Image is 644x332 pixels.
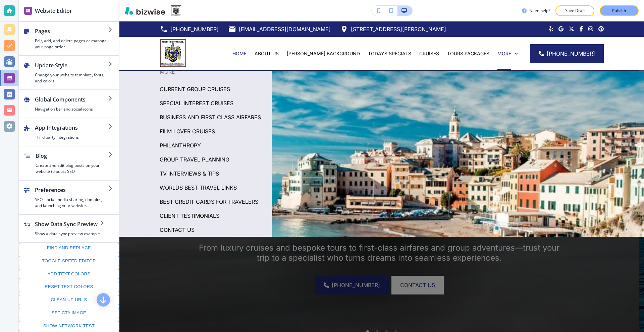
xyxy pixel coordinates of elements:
h4: Create and edit blog posts on your website to boost SEO [36,162,108,175]
p: CURRENT GROUP CRUISES [160,84,230,94]
h4: Edit, add, and delete pages or manage your page order [35,38,108,50]
p: TV INTERVIEWS & TIPS [160,169,219,179]
button: PagesEdit, add, and delete pages or manage your page order [19,22,119,55]
h3: Need help? [529,8,550,14]
p: BUSINESS AND FIRST CLASS AIRFARES [160,112,261,122]
button: Show network test [19,321,119,331]
button: App IntegrationsThird party integrations [19,118,119,146]
h2: Update Style [35,61,108,69]
p: More [497,50,511,57]
img: Bizwise Logo [125,7,165,15]
p: GROUP TRAVEL PLANNING [160,154,229,164]
button: Add text colors [19,269,119,279]
h2: Global Components [35,95,108,104]
h4: Navigation bar and social icons [35,106,108,112]
button: Reset text colors [19,282,119,292]
h4: Show a data sync preview example [35,231,100,237]
h4: SEO, social media sharing, domains, and launching your website. [35,197,108,209]
p: HOME [232,50,247,57]
button: Show Data Sync PreviewShow a data sync preview example [19,215,111,242]
img: editor icon [24,7,32,15]
p: [STREET_ADDRESS][PERSON_NAME] [351,24,446,34]
p: [PHONE_NUMBER] [170,24,219,34]
button: Update StyleChange your website template, fonts, and colors [19,56,119,89]
p: FILM LOVER CRUISES [160,126,215,136]
p: [PERSON_NAME] BACKGROUND [287,50,360,57]
p: [EMAIL_ADDRESS][DOMAIN_NAME] [239,24,331,34]
button: Publish [600,5,639,16]
p: SPECIAL INTEREST CRUISES [160,98,233,108]
span: [PHONE_NUMBER] [547,50,595,58]
p: Publish [612,8,626,14]
button: Find and replace [19,243,119,253]
p: TOURS PACKAGES [447,50,489,57]
p: CLIENT TESTIMONIALS [160,211,219,221]
p: BEST CREDIT CARDS FOR TRAVELERS [160,197,258,207]
h2: Website Editor [35,7,72,15]
button: Toggle speed editor [19,256,119,266]
button: BlogCreate and edit blog posts on your website to boost SEO [19,146,119,180]
h2: Pages [35,27,108,35]
h2: Preferences [35,186,108,194]
button: Set CTA image [19,308,119,318]
button: PreferencesSEO, social media sharing, domains, and launching your website. [19,181,119,214]
p: TODAYS SPECIALS [368,50,411,57]
h2: App Integrations [35,124,108,132]
p: Save Draft [564,8,586,14]
p: CONTACT US [160,225,195,235]
h4: Change your website template, fonts, and colors [35,72,108,84]
img: Your Logo [171,5,181,16]
h2: Blog [36,152,108,160]
p: WORLDS BEST TRAVEL LINKS [160,183,237,193]
p: More [119,67,272,77]
h4: Third party integrations [35,134,108,140]
p: PHILANTHROPY [160,140,201,150]
button: Global ComponentsNavigation bar and social icons [19,90,119,118]
img: ScottGrodyTravel [160,39,186,67]
h2: Show Data Sync Preview [35,220,100,228]
p: ABOUT US [255,50,279,57]
button: Clean up URLs [19,295,119,305]
button: Save Draft [555,5,594,16]
p: CRUISES [419,50,439,57]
